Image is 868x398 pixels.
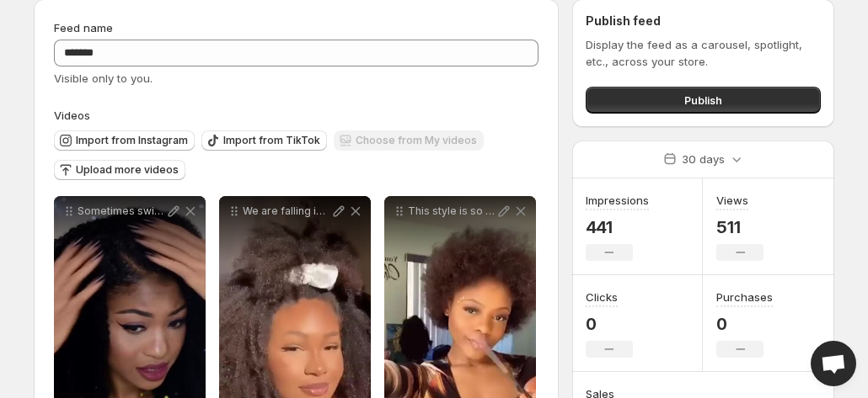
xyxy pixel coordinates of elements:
p: 0 [586,314,633,334]
button: Publish [586,87,821,114]
p: Display the feed as a carousel, spotlight, etc., across your store. [586,36,821,70]
p: 0 [716,314,773,334]
p: 511 [716,217,764,237]
button: Import from TikTok [201,130,327,151]
button: Import from Instagram [54,130,195,151]
h3: Clicks [586,289,618,305]
span: Import from Instagram [76,134,188,147]
span: Feed name [54,21,113,34]
h2: Publish feed [586,13,821,29]
p: Sometimes switch it up on them sis rey_mmdl using our toallmyblackgirls Kinky Coarse Clip [78,204,165,218]
h3: Impressions [586,192,649,209]
h3: Views [716,192,748,209]
button: Upload more videos [54,160,185,180]
span: Videos [54,109,90,122]
p: 30 days [682,151,725,167]
span: Import from TikTok [223,134,320,147]
span: Visible only to you. [54,72,153,85]
p: We are falling in love with milkayemima natural hair _- milkayemima __If you are looki [243,204,330,218]
span: Upload more videos [76,163,179,177]
a: Open chat [811,341,856,386]
h3: Purchases [716,289,773,305]
p: 441 [586,217,649,237]
p: This style is so cute Who will be trying this out - uchechi_ _Our toallmyblackgirls Kink [408,204,496,218]
span: Publish [684,92,722,109]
